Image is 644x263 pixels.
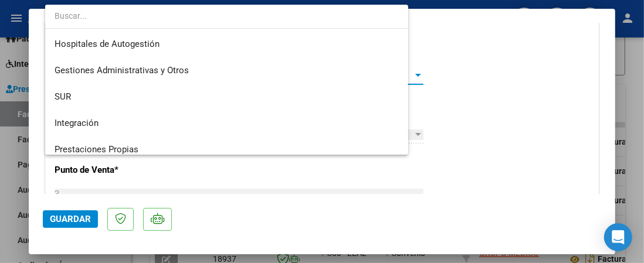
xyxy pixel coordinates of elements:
[45,4,409,28] input: dropdown search
[55,144,138,155] span: Prestaciones Propias
[55,118,99,128] span: Integración
[55,65,189,76] span: Gestiones Administrativas y Otros
[604,223,632,251] div: Open Intercom Messenger
[55,91,71,102] span: SUR
[55,39,160,49] span: Hospitales de Autogestión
